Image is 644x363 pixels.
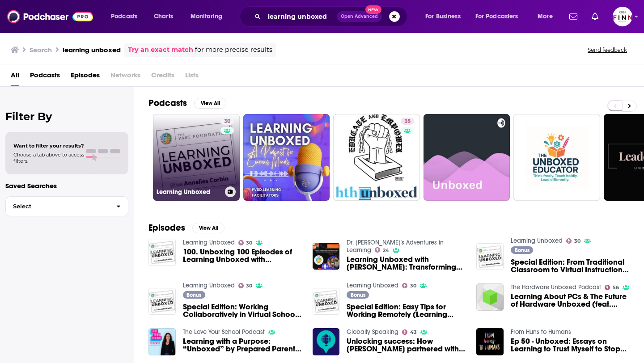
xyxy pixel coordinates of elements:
[333,114,420,201] a: 35
[613,7,632,26] span: Logged in as FINNMadison
[151,68,174,86] span: Credits
[148,97,226,109] a: PodcastsView All
[11,68,19,86] a: All
[183,338,302,353] a: Learning with a Purpose: “Unboxed” by Prepared Parents with Mira Browne
[128,45,193,55] a: Try an exact match
[402,283,416,288] a: 30
[347,303,466,318] span: Special Edition: Easy Tips for Working Remotely (Learning Unboxed Special Edition) with [PERSON_N...
[224,117,230,126] span: 30
[154,10,173,23] span: Charts
[110,68,140,86] span: Networks
[184,9,234,24] button: open menu
[148,222,185,233] h2: Episodes
[476,328,504,355] img: Ep 50 - Unboxed: Essays on Learning to Trust Myself to Stop Doing Things I Hate - Lauren Schwarzfeld
[425,10,461,23] span: For Business
[605,285,619,290] a: 56
[7,8,93,25] img: Podchaser - Follow, Share and Rate Podcasts
[246,241,252,245] span: 30
[5,181,128,190] p: Saved Searches
[148,239,176,266] img: 100. Unboxing 100 Episodes of Learning Unboxed with Annalies Corbin and Rich Rosen
[613,7,632,26] img: User Profile
[63,46,121,54] h3: learning unboxed
[246,284,252,288] span: 30
[511,237,563,245] a: Learning Unboxed
[347,256,466,271] span: Learning Unboxed with [PERSON_NAME]: Transforming How We Learn and Teach
[470,9,531,24] button: open menu
[183,239,235,246] a: Learning Unboxed
[148,328,176,355] a: Learning with a Purpose: “Unboxed” by Prepared Parents with Mira Browne
[365,5,381,14] span: New
[337,11,382,22] button: Open AdvancedNew
[401,118,414,125] a: 35
[613,286,619,290] span: 56
[264,9,337,24] input: Search podcasts, credits, & more...
[404,117,411,126] span: 35
[347,282,398,289] a: Learning Unboxed
[511,293,630,308] a: Learning About PCs & The Future of Hardware Unboxed (feat. Video Editor Balin)
[511,283,601,291] a: The Hardware Unboxed Podcast
[566,9,581,24] a: Show notifications dropdown
[511,338,630,353] span: Ep 50 - Unboxed: Essays on Learning to Trust Myself to Stop Doing Things I Hate - [PERSON_NAME]
[183,303,302,318] a: Special Edition: Working Collaboratively in Virtual School Environments (Learning Unboxed Special...
[341,14,378,19] span: Open Advanced
[13,143,84,149] span: Want to filter your results?
[195,45,272,55] span: for more precise results
[194,98,226,109] button: View All
[183,338,302,353] span: Learning with a Purpose: “Unboxed” by Prepared Parents with [PERSON_NAME]
[30,46,52,54] h3: Search
[476,243,504,270] img: Special Edition: From Traditional Classroom to Virtual Instruction (Learning Unboxed Special Edit...
[148,222,225,233] a: EpisodesView All
[148,9,178,24] a: Charts
[5,110,128,123] h2: Filter By
[613,7,632,26] button: Show profile menu
[347,328,398,336] a: Globally Speaking
[6,203,109,209] span: Select
[347,338,466,353] a: Unlocking success: How Hyatt partnered with Unboxed and RWS to create a more inclusive global lea...
[186,292,201,298] span: Bonus
[153,114,240,201] a: 30Learning Unboxed
[347,338,466,353] span: Unlocking success: How [PERSON_NAME] partnered with Unboxed and RWS to create a more inclusive gl...
[220,118,234,125] a: 30
[105,9,149,24] button: open menu
[383,249,389,253] span: 24
[238,240,253,245] a: 30
[585,46,630,54] button: Send feedback
[183,248,302,263] span: 100. Unboxing 100 Episodes of Learning Unboxed with [PERSON_NAME] and [PERSON_NAME]
[191,10,222,23] span: Monitoring
[347,303,466,318] a: Special Edition: Easy Tips for Working Remotely (Learning Unboxed Special Edition) with Kat Deaner
[511,328,571,336] a: From Huns to Humans
[476,283,504,311] img: Learning About PCs & The Future of Hardware Unboxed (feat. Video Editor Balin)
[183,282,235,289] a: Learning Unboxed
[148,97,187,109] h2: Podcasts
[313,243,340,270] img: Learning Unboxed with Dr. Annalies Corbin: Transforming How We Learn and Teach
[588,9,602,24] a: Show notifications dropdown
[71,68,100,86] a: Episodes
[248,6,416,27] div: Search podcasts, credits, & more...
[183,328,265,336] a: The Love Your School Podcast
[574,239,580,243] span: 30
[192,223,225,233] button: View All
[238,283,253,288] a: 30
[511,258,630,274] a: Special Edition: From Traditional Classroom to Virtual Instruction (Learning Unboxed Special Edit...
[419,9,472,24] button: open menu
[30,68,60,86] span: Podcasts
[148,288,176,315] img: Special Edition: Working Collaboratively in Virtual School Environments (Learning Unboxed Special...
[13,152,84,164] span: Choose a tab above to access filters.
[410,284,416,288] span: 30
[351,292,365,298] span: Bonus
[313,328,340,355] img: Unlocking success: How Hyatt partnered with Unboxed and RWS to create a more inclusive global lea...
[538,10,553,23] span: More
[183,248,302,263] a: 100. Unboxing 100 Episodes of Learning Unboxed with Annalies Corbin and Rich Rosen
[313,288,340,315] img: Special Edition: Easy Tips for Working Remotely (Learning Unboxed Special Edition) with Kat Deaner
[375,247,389,253] a: 24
